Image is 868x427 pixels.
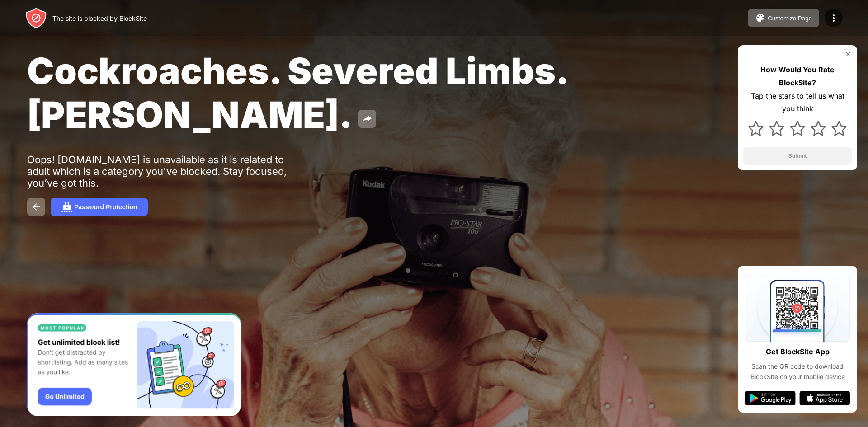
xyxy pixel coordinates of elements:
[31,202,42,212] img: back.svg
[743,89,852,116] div: Tap the stars to tell us what you think
[811,121,826,136] img: star.svg
[61,202,72,212] img: password.svg
[743,63,852,89] div: How Would You Rate BlockSite?
[755,13,766,23] img: pallet.svg
[768,15,812,22] div: Customize Page
[766,345,830,358] div: Get BlockSite App
[769,121,784,136] img: star.svg
[831,121,847,136] img: star.svg
[844,51,852,58] img: rate-us-close.svg
[51,198,148,216] button: Password Protection
[799,391,850,405] img: app-store.svg
[748,9,819,27] button: Customize Page
[25,7,47,29] img: header-logo.svg
[52,14,147,22] div: The site is blocked by BlockSite
[748,121,764,136] img: star.svg
[27,49,567,136] span: Cockroaches. Severed Limbs. [PERSON_NAME].
[743,147,852,165] button: Submit
[745,361,850,382] div: Scan the QR code to download BlockSite on your mobile device
[745,273,850,342] img: qrcode.svg
[27,313,241,417] iframe: Banner
[790,121,805,136] img: star.svg
[828,13,839,23] img: menu-icon.svg
[74,203,137,211] div: Password Protection
[745,391,796,405] img: google-play.svg
[27,154,307,189] div: Oops! [DOMAIN_NAME] is unavailable as it is related to adult which is a category you've blocked. ...
[362,113,373,124] img: share.svg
